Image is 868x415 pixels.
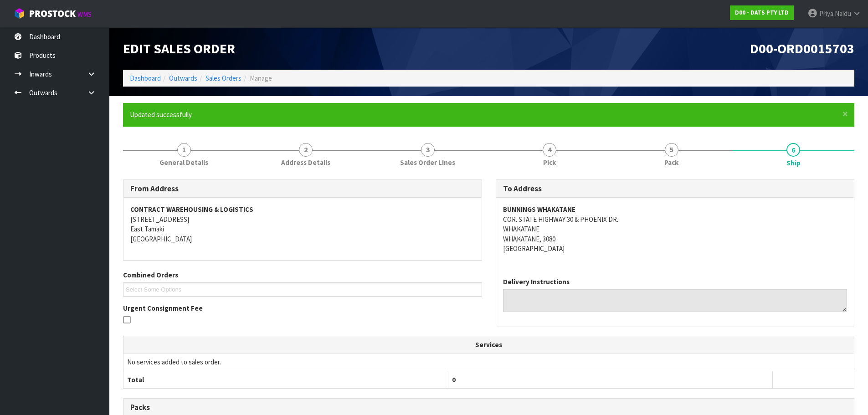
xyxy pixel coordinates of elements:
[299,143,313,157] span: 2
[503,184,847,193] h3: To Address
[421,143,435,157] span: 3
[130,205,253,214] strong: CONTRACT WAREHOUSING & LOGISTICS
[665,143,678,157] span: 5
[281,158,330,167] span: Address Details
[29,8,76,20] span: ProStock
[130,403,847,412] h3: Packs
[123,371,448,388] th: Total
[543,143,556,157] span: 4
[123,40,235,57] span: Edit Sales Order
[123,336,854,354] th: Services
[130,205,475,244] address: [STREET_ADDRESS] East Tamaki [GEOGRAPHIC_DATA]
[735,9,789,16] strong: D00 - DATS PTY LTD
[123,354,854,371] td: No services added to sales order.
[750,40,854,57] span: D00-ORD0015703
[123,270,178,280] label: Combined Orders
[77,10,92,19] small: WMS
[503,277,570,287] label: Delivery Instructions
[205,74,241,82] a: Sales Orders
[819,9,833,18] span: Priya
[130,110,192,119] span: Updated successfully
[503,205,575,214] strong: BUNNINGS WHAKATANE
[835,9,851,18] span: Naidu
[169,74,197,82] a: Outwards
[123,303,203,313] label: Urgent Consignment Fee
[664,158,678,167] span: Pack
[452,375,456,384] span: 0
[177,143,191,157] span: 1
[503,205,847,253] address: COR. STATE HIGHWAY 30 & PHOENIX DR. WHAKATANE WHAKATANE, 3080 [GEOGRAPHIC_DATA]
[730,5,794,20] a: D00 - DATS PTY LTD
[130,184,475,193] h3: From Address
[400,158,455,167] span: Sales Order Lines
[786,143,800,157] span: 6
[786,158,801,168] span: Ship
[159,158,208,167] span: General Details
[14,8,25,19] img: cube-alt.png
[130,74,161,82] a: Dashboard
[250,74,272,82] span: Manage
[543,158,556,167] span: Pick
[842,108,848,120] span: ×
